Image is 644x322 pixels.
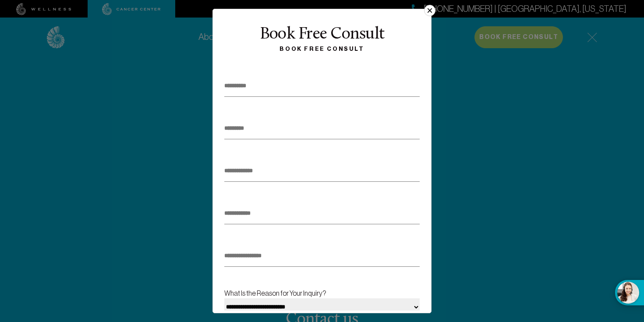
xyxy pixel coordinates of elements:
[222,25,422,44] div: Book Free Consult
[224,298,420,316] select: What Is the Reason for Your Inquiry?
[424,5,435,16] button: ×
[222,44,422,54] div: Book Free Consult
